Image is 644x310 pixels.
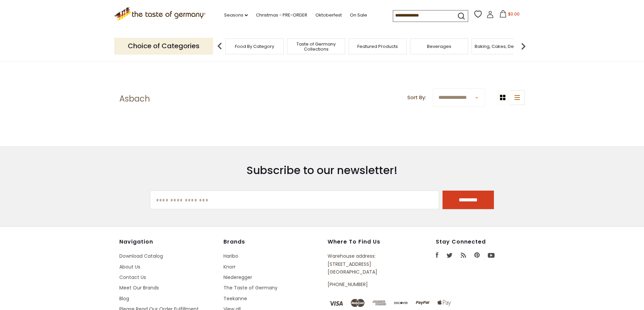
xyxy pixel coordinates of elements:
[508,11,520,17] span: $0.00
[407,93,426,102] label: Sort By:
[427,44,451,49] a: Beverages
[328,238,405,245] h4: Where to find us
[119,274,146,281] a: Contact Us
[475,44,527,49] a: Baking, Cakes, Desserts
[223,253,238,259] a: Haribo
[119,263,140,270] a: About Us
[150,164,494,177] h3: Subscribe to our newsletter!
[223,274,252,281] a: Niederegger
[119,94,150,104] h1: Asbach
[289,41,343,52] a: Taste of Germany Collections
[223,263,236,270] a: Knorr
[223,238,321,245] h4: Brands
[114,38,213,54] p: Choice of Categories
[315,11,342,19] a: Oktoberfest
[495,10,524,20] button: $0.00
[328,252,405,276] p: Warehouse address: [STREET_ADDRESS] [GEOGRAPHIC_DATA]
[119,284,159,291] a: Meet Our Brands
[436,238,525,245] h4: Stay Connected
[256,11,307,19] a: Christmas - PRE-ORDER
[235,44,274,49] a: Food By Category
[328,281,405,288] p: [PHONE_NUMBER]
[357,44,398,49] a: Featured Products
[119,253,163,259] a: Download Catalog
[213,39,226,53] img: previous arrow
[224,11,248,19] a: Seasons
[119,238,217,245] h4: Navigation
[517,39,530,53] img: next arrow
[119,295,129,302] a: Blog
[223,284,278,291] a: The Taste of Germany
[350,11,367,19] a: On Sale
[223,295,247,302] a: Teekanne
